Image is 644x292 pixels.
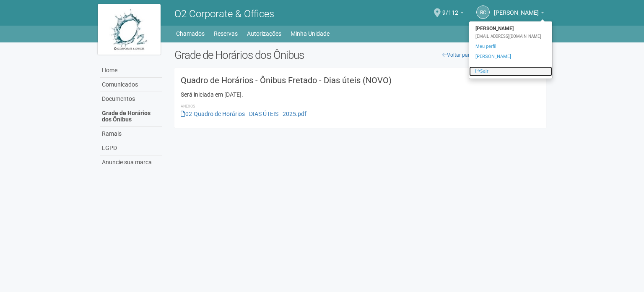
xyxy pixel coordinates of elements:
[181,103,540,110] li: Anexos
[100,63,162,78] a: Home
[291,28,330,39] a: Minha Unidade
[181,76,540,84] h3: Quadro de Horários - Ônibus Fretado - Dias úteis (NOVO)
[494,1,539,16] span: RAFAEL COELHO SANTOS
[469,42,552,52] a: Meu perfil
[100,78,162,92] a: Comunicados
[469,24,552,34] strong: [PERSON_NAME]
[176,28,205,39] a: Chamados
[214,28,238,39] a: Reservas
[469,34,552,39] div: [EMAIL_ADDRESS][DOMAIN_NAME]
[247,28,281,39] a: Autorizações
[181,110,306,117] a: 02-Quadro de Horários - DIAS ÚTEIS - 2025.pdf
[98,4,161,55] img: logo.jpg
[469,52,552,62] a: [PERSON_NAME]
[100,141,162,155] a: LGPD
[100,155,162,169] a: Anuncie sua marca
[181,91,540,98] div: Será iniciada em [DATE].
[174,8,274,20] span: O2 Corporate & Offices
[469,66,552,76] a: Sair
[476,5,490,19] a: RC
[100,92,162,106] a: Documentos
[438,49,546,61] a: Voltar para Grade de Horários dos Ônibus
[174,49,546,61] h2: Grade de Horários dos Ônibus
[100,106,162,127] a: Grade de Horários dos Ônibus
[442,11,464,17] a: 9/112
[494,11,544,17] a: [PERSON_NAME]
[100,127,162,141] a: Ramais
[442,1,458,16] span: 9/112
